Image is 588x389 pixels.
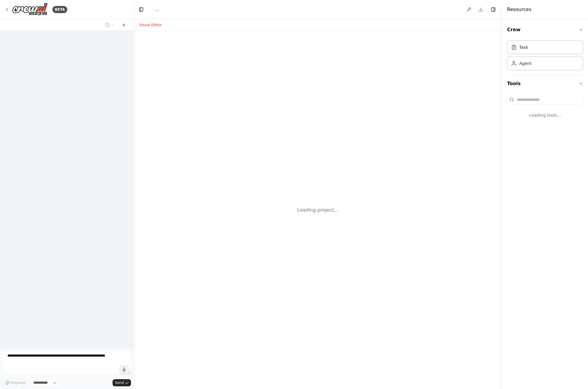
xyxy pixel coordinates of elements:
button: Hide left sidebar [137,5,145,14]
div: BETA [52,6,67,13]
button: Hide right sidebar [489,5,497,14]
button: Click to speak your automation idea [120,365,129,374]
img: Logo [12,3,48,16]
div: Crew [507,38,583,75]
div: Loading tools... [507,107,583,123]
span: Send [115,380,124,385]
div: Tools [507,92,583,128]
span: Improve [11,380,26,385]
button: Crew [507,21,583,38]
button: Send [113,379,131,386]
button: Start a new chat [119,21,129,29]
h4: Resources [507,6,531,13]
button: Switch to previous chat [102,21,117,29]
div: Task [519,44,528,50]
nav: breadcrumb [155,7,159,13]
button: Improve [2,379,28,387]
span: ... [155,7,159,13]
div: Loading project... [297,207,339,214]
div: Agent [519,60,531,66]
button: Tools [507,75,583,92]
button: Visual Editor [136,21,165,29]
